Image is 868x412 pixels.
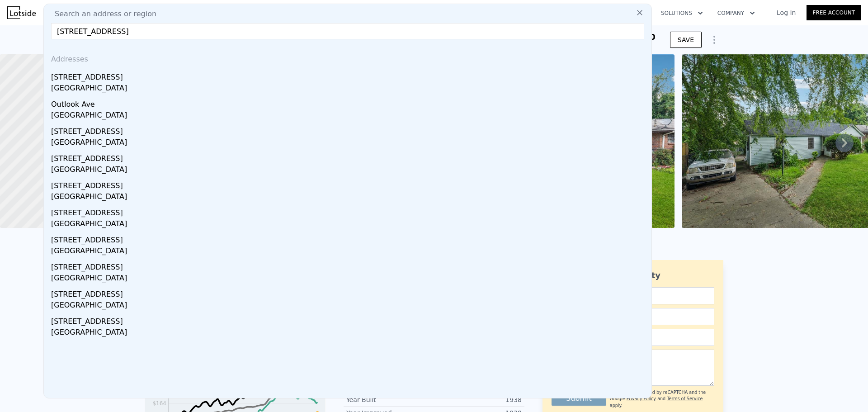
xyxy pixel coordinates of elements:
[51,164,648,177] div: [GEOGRAPHIC_DATA]
[51,95,648,110] div: Outlook Ave
[710,5,762,21] button: Company
[434,395,522,404] div: 1938
[51,83,648,95] div: [GEOGRAPHIC_DATA]
[47,47,648,68] div: Addresses
[552,391,606,406] button: Submit
[51,23,644,39] input: Enter an address, city, region, neighborhood or zip code
[7,6,36,19] img: Lotside
[47,9,156,19] span: Search an address or region
[51,204,648,218] div: [STREET_ADDRESS]
[670,32,702,48] button: SAVE
[51,177,648,191] div: [STREET_ADDRESS]
[51,246,648,258] div: [GEOGRAPHIC_DATA]
[152,400,166,407] tspan: $164
[51,191,648,204] div: [GEOGRAPHIC_DATA]
[51,313,648,327] div: [STREET_ADDRESS]
[51,285,648,300] div: [STREET_ADDRESS]
[51,150,648,164] div: [STREET_ADDRESS]
[51,123,648,137] div: [STREET_ADDRESS]
[610,389,714,409] div: This site is protected by reCAPTCHA and the Google and apply.
[346,395,434,404] div: Year Built
[654,5,710,21] button: Solutions
[51,258,648,273] div: [STREET_ADDRESS]
[807,5,861,20] a: Free Account
[51,273,648,285] div: [GEOGRAPHIC_DATA]
[51,231,648,246] div: [STREET_ADDRESS]
[51,300,648,313] div: [GEOGRAPHIC_DATA]
[51,68,648,83] div: [STREET_ADDRESS]
[705,31,723,49] button: Show Options
[51,218,648,231] div: [GEOGRAPHIC_DATA]
[766,8,807,17] a: Log In
[51,327,648,340] div: [GEOGRAPHIC_DATA]
[51,110,648,123] div: [GEOGRAPHIC_DATA]
[667,396,703,401] a: Terms of Service
[627,396,656,401] a: Privacy Policy
[51,137,648,150] div: [GEOGRAPHIC_DATA]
